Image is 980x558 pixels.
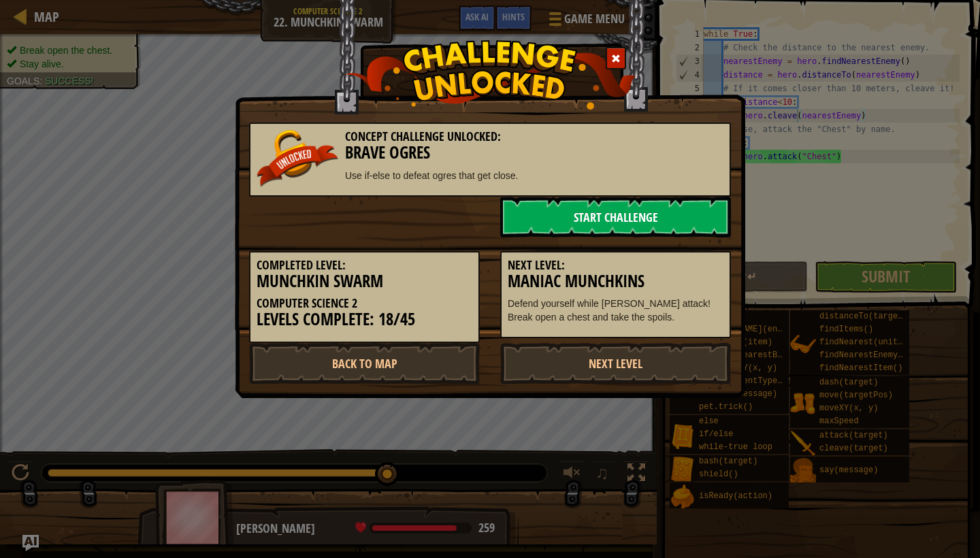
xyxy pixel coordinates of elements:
[257,272,472,291] h3: Munchkin Swarm
[345,128,501,145] span: Concept Challenge Unlocked:
[508,272,723,291] h3: Maniac Munchkins
[500,197,731,237] a: Start Challenge
[257,310,472,329] h3: Levels Complete: 18/45
[257,297,472,310] h5: Computer Science 2
[508,259,723,272] h5: Next Level:
[508,297,723,324] p: Defend yourself while [PERSON_NAME] attack! Break open a chest and take the spoils.
[500,343,731,384] a: Next Level
[257,259,472,272] h5: Completed Level:
[344,40,636,110] img: challenge_unlocked.png
[257,130,338,187] img: unlocked_banner.png
[249,343,480,384] a: Back to Map
[257,144,723,162] h3: Brave Ogres
[257,169,723,182] p: Use if-else to defeat ogres that get close.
